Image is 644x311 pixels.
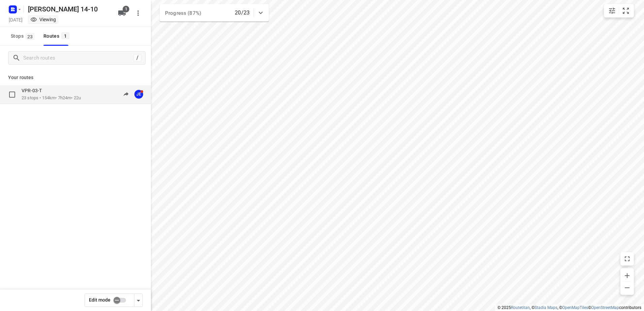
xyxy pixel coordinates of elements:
span: Stops [11,32,37,40]
p: 20/23 [235,9,250,17]
a: Stadia Maps [535,305,557,310]
div: Routes [43,32,71,40]
span: Progress (87%) [165,10,201,16]
span: 1 [123,6,129,12]
div: Progress (87%)20/23 [160,4,269,22]
div: Driver app settings [134,296,142,304]
a: OpenMapTiles [562,305,588,310]
div: small contained button group [604,4,634,18]
p: 23 stops • 154km • 7h24m • 22u [22,95,81,101]
button: Send to driver [119,88,133,101]
button: 1 [115,6,129,20]
span: 23 [26,33,35,40]
a: Routetitan [511,305,530,310]
p: VPR-03-T [22,88,46,94]
input: Search routes [23,53,134,63]
span: 1 [61,32,69,39]
p: Your routes [8,74,143,81]
button: Fit zoom [619,4,633,18]
li: © 2025 , © , © © contributors [497,305,641,310]
span: Select [5,88,19,101]
span: Edit mode [89,297,110,303]
button: More [131,6,145,20]
div: / [134,54,141,62]
div: You are currently in view mode. To make any changes, go to edit project. [30,16,56,23]
a: OpenStreetMap [591,305,619,310]
button: Map settings [605,4,619,18]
